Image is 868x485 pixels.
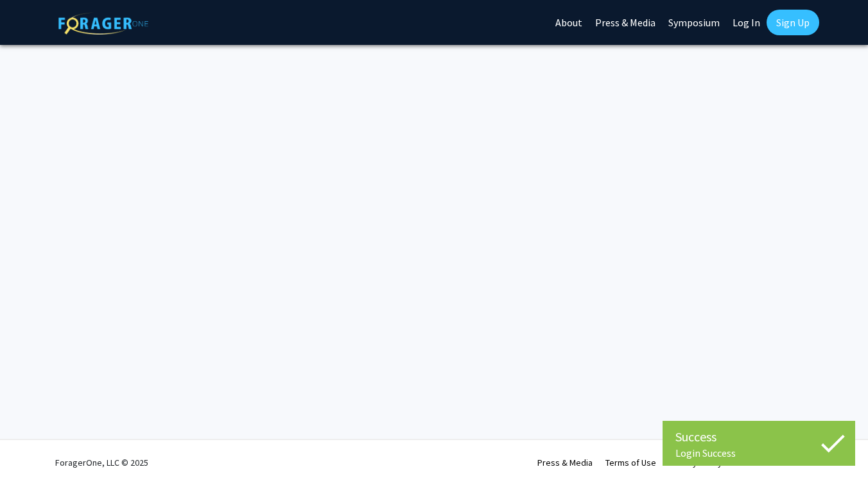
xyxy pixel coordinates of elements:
[537,457,593,468] a: Press & Media
[675,447,842,459] div: Login Success
[55,440,148,485] div: ForagerOne, LLC © 2025
[675,427,842,447] div: Success
[58,12,148,35] img: ForagerOne Logo
[767,10,819,35] a: Sign Up
[605,457,656,468] a: Terms of Use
